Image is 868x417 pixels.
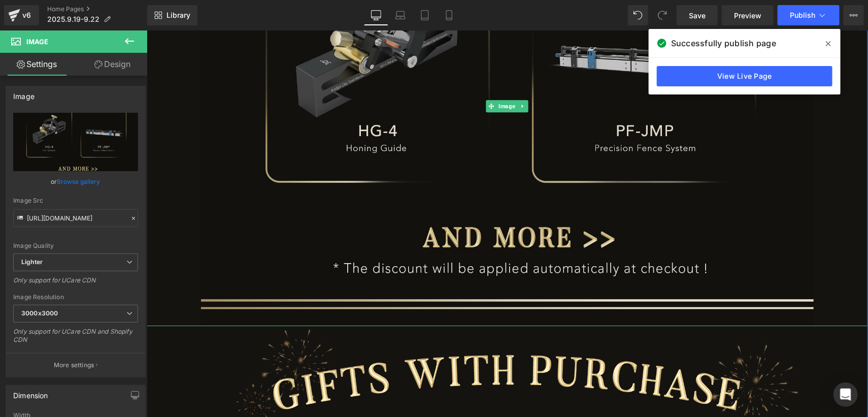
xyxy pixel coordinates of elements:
span: Preview [734,10,761,21]
button: Undo [628,5,648,25]
button: Publish [778,5,840,25]
a: Tablet [413,5,437,25]
a: Mobile [437,5,461,25]
div: Image Resolution [13,294,138,301]
a: Laptop [388,5,413,25]
div: Image Quality [13,242,138,249]
a: Browse gallery [57,173,101,190]
span: Image [26,38,48,46]
div: v6 [20,9,33,22]
div: Open Intercom Messenger [833,382,858,407]
a: Home Pages [47,5,147,13]
button: Redo [652,5,673,25]
a: View Live Page [657,66,832,86]
div: Only support for UCare CDN and Shopify CDN [13,328,138,350]
b: 3000x3000 [21,309,58,317]
span: Library [166,11,190,20]
div: Image Src [13,197,138,204]
button: More [844,5,864,25]
span: Image [350,70,371,82]
button: More settings [6,353,145,377]
a: New Library [147,5,197,25]
span: 2025.9.19-9.22 [47,15,99,23]
p: More settings [54,361,94,370]
a: Expand / Collapse [371,70,382,82]
a: v6 [4,5,39,25]
span: Successfully publish page [671,37,776,49]
div: Image [13,86,35,101]
span: Save [689,10,706,21]
div: or [13,176,138,187]
div: Dimension [13,386,48,400]
span: Publish [790,11,815,19]
a: Desktop [364,5,388,25]
input: Link [13,209,138,227]
a: Design [76,53,149,76]
b: Lighter [21,258,43,266]
a: Preview [722,5,774,25]
div: Only support for UCare CDN [13,276,138,291]
iframe: To enrich screen reader interactions, please activate Accessibility in Grammarly extension settings [147,30,868,417]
